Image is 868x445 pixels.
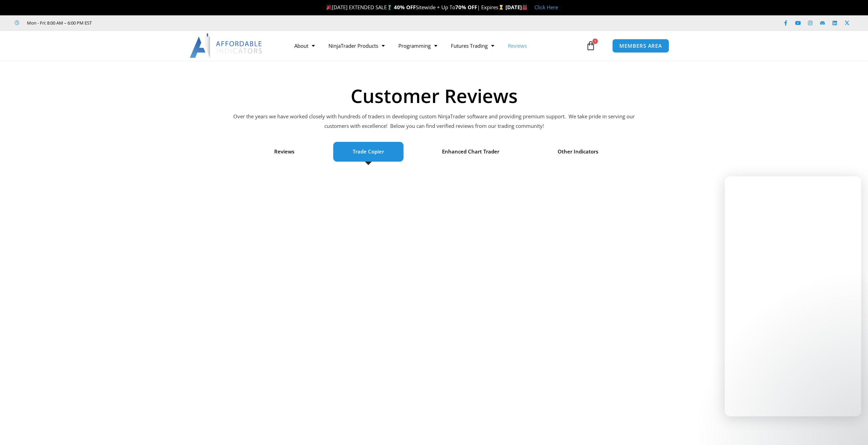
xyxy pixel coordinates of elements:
span: Reviews [274,147,294,157]
img: LogoAI | Affordable Indicators – NinjaTrader [190,33,263,58]
span: Other Indicators [558,147,598,157]
img: 🏭 [522,5,527,10]
strong: 40% OFF [394,4,416,11]
a: About [288,38,322,54]
iframe: Intercom live chat [845,422,861,438]
a: 1 [576,36,606,56]
p: Over the years we have worked closely with hundreds of traders in developing custom NinjaTrader s... [233,112,635,131]
iframe: Intercom live chat [725,176,861,416]
a: Reviews [501,38,534,54]
a: Click Here [534,4,558,11]
span: Enhanced Chart Trader [442,147,499,157]
img: 🏌️‍♂️ [387,5,392,10]
h1: Customer Reviews [199,86,670,105]
a: Futures Trading [444,38,501,54]
iframe: Customer reviews powered by Trustpilot [101,19,204,26]
span: Mon - Fri: 8:00 AM – 6:00 PM EST [25,19,92,27]
a: Programming [392,38,444,54]
span: MEMBERS AREA [619,43,662,48]
span: 1 [592,39,598,44]
strong: [DATE] [505,4,528,11]
a: NinjaTrader Products [322,38,392,54]
span: [DATE] EXTENDED SALE Sitewide + Up To | Expires [325,4,505,11]
img: ⌛ [499,5,504,10]
nav: Menu [288,38,584,54]
strong: 70% OFF [455,4,477,11]
img: 🎉 [326,5,332,10]
a: MEMBERS AREA [612,39,669,53]
span: Trade Copier [353,147,384,157]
